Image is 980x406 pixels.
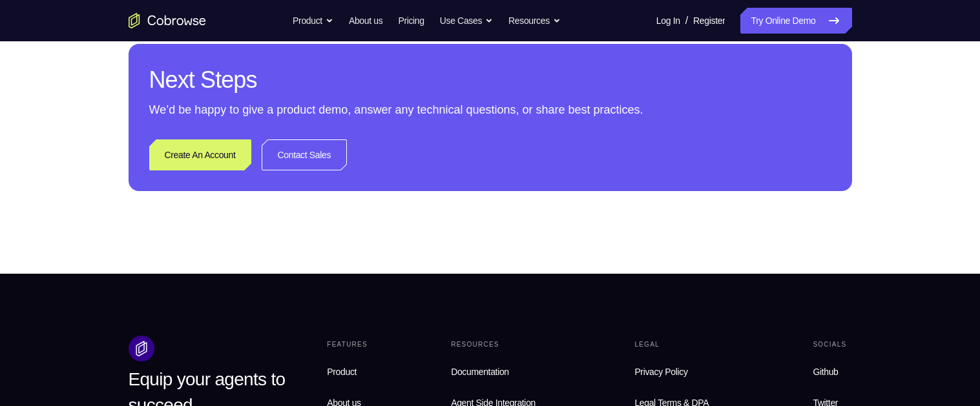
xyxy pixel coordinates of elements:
[149,101,831,119] p: We’d be happy to give a product demo, answer any technical questions, or share best practices.
[451,367,509,377] span: Documentation
[446,336,557,354] div: Resources
[322,336,373,354] div: Features
[808,359,851,385] a: Github
[446,359,557,385] a: Documentation
[656,8,680,34] a: Log In
[149,139,251,170] a: Create An Account
[634,367,687,377] span: Privacy Policy
[440,8,493,34] button: Use Cases
[349,8,382,34] a: About us
[685,13,688,28] span: /
[322,359,373,385] a: Product
[129,13,206,28] a: Go to the home page
[813,367,838,377] span: Github
[508,8,561,34] button: Resources
[398,8,424,34] a: Pricing
[293,8,333,34] button: Product
[693,8,725,34] a: Register
[629,359,735,385] a: Privacy Policy
[740,8,851,34] a: Try Online Demo
[327,367,357,377] span: Product
[629,336,735,354] div: Legal
[808,336,851,354] div: Socials
[262,139,348,170] a: Contact Sales
[149,65,831,96] h2: Next Steps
